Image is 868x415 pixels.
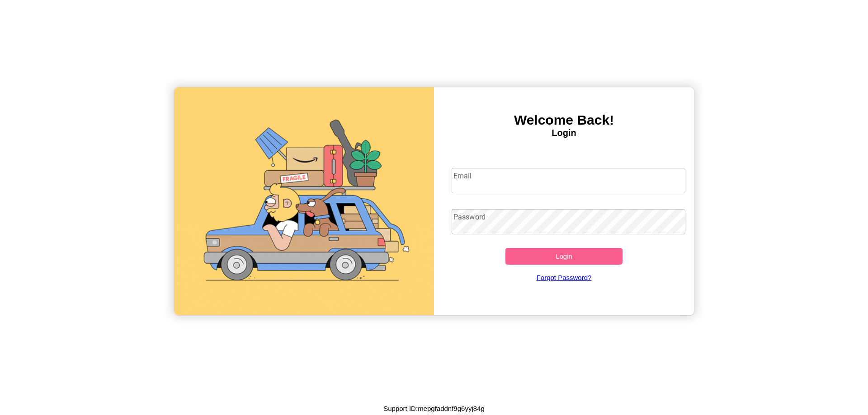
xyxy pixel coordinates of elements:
[505,248,623,265] button: Login
[434,128,694,138] h4: Login
[383,402,485,415] p: Support ID: mepgfaddnf9g6yyj84g
[174,87,434,315] img: gif
[434,112,694,128] h3: Welcome Back!
[447,265,681,290] a: Forgot Password?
